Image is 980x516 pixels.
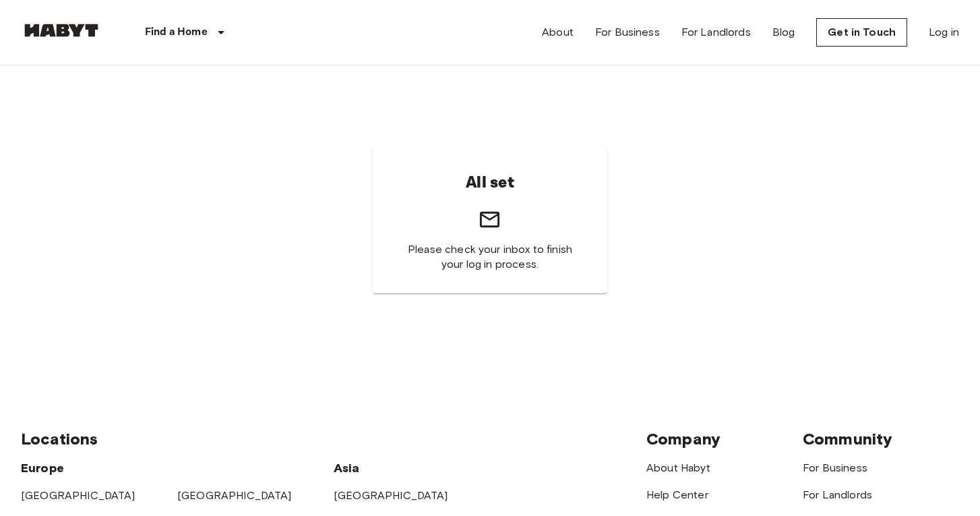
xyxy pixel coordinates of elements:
[646,461,710,474] a: About Habyt
[21,461,64,476] span: Europe
[803,429,892,449] span: Community
[334,461,360,476] span: Asia
[803,461,867,474] a: For Business
[466,169,514,197] h6: All set
[405,242,576,272] span: Please check your inbox to finish your log in process.
[542,24,574,40] a: About
[21,429,98,449] span: Locations
[21,489,135,502] a: [GEOGRAPHIC_DATA]
[646,488,708,501] a: Help Center
[803,488,872,501] a: For Landlords
[595,24,660,40] a: For Business
[177,489,292,502] a: [GEOGRAPHIC_DATA]
[145,24,208,40] p: Find a Home
[646,429,721,449] span: Company
[21,24,102,37] img: Habyt
[772,24,795,40] a: Blog
[334,489,448,502] a: [GEOGRAPHIC_DATA]
[929,24,959,40] a: Log in
[816,18,907,47] a: Get in Touch
[681,24,751,40] a: For Landlords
